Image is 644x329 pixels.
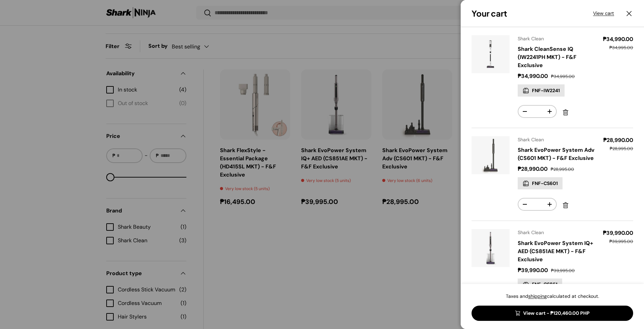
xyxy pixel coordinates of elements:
[506,293,599,299] small: Taxes and calculated at checkout.
[518,84,595,97] ul: Discount
[518,35,595,42] div: Shark Clean
[111,3,128,20] div: Minimize live chat window
[518,240,593,263] a: Shark EvoPower System IQ+ AED (CS851AE MKT) - F&F Exclusive
[39,85,94,154] span: We're online!
[551,268,575,273] s: ₱39,995.00
[518,267,550,274] dd: ₱39,990.00
[528,293,547,299] a: shipping
[518,45,576,69] a: Shark CleanSense IQ (IW2241PH MKT) - F&F Exclusive
[518,165,549,172] dd: ₱28,990.00
[472,35,510,73] img: shark-kion-iw2241-full-view-shark-ninja-philippines
[603,229,633,237] dd: ₱39,990.00
[551,74,575,79] s: ₱34,995.00
[518,279,595,291] ul: Discount
[610,146,633,151] s: ₱28,995.00
[518,177,595,190] ul: Discount
[531,106,543,117] input: Quantity
[518,84,565,97] div: FNF-IW2241
[603,35,633,43] dd: ₱34,990.00
[518,279,562,291] div: FNF-CS851
[3,185,129,209] textarea: Type your message and hit 'Enter'
[518,229,595,236] div: Shark Clean
[531,199,543,210] input: Quantity
[518,73,550,80] dd: ₱34,990.00
[472,8,507,19] h2: Your cart
[559,199,572,211] a: Remove
[603,136,633,144] dd: ₱28,990.00
[472,306,633,321] a: View cart - ₱120,460.00 PHP
[35,38,114,47] div: Chat with us now
[559,106,572,119] a: Remove
[518,136,595,143] div: Shark Clean
[593,10,614,17] a: View cart
[609,45,633,50] s: ₱34,995.00
[551,166,574,172] s: ₱28,995.00
[518,146,594,162] a: Shark EvoPower System Adv (CS601 MKT) - F&F Exclusive
[609,239,633,244] s: ₱39,995.00
[518,177,563,189] div: FNF-CS601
